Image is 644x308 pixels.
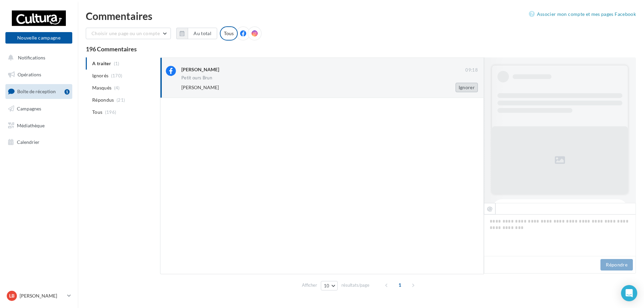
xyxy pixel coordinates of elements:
button: Au total [188,28,217,39]
span: Calendrier [17,139,40,145]
span: [PERSON_NAME] [181,84,219,90]
div: 196 Commentaires [86,46,636,52]
a: Boîte de réception1 [4,84,74,99]
span: Masqués [92,84,111,91]
span: (21) [117,97,125,103]
span: (170) [111,73,123,78]
div: 1 [65,89,70,95]
a: Opérations [4,68,74,82]
span: (4) [114,85,120,91]
span: Boîte de réception [17,88,56,94]
p: [PERSON_NAME] [20,292,65,299]
span: Répondus [92,97,114,103]
div: [PERSON_NAME] [181,66,219,73]
a: Campagnes [4,102,74,116]
span: 09:18 [465,67,478,73]
a: LB [PERSON_NAME] [5,289,72,302]
a: Associer mon compte et mes pages Facebook [529,10,636,18]
button: Au total [176,28,217,39]
div: Commentaires [86,11,636,21]
button: 10 [321,281,338,290]
span: LB [9,292,15,299]
button: Notifications [4,51,71,65]
div: Petit ours Brun [181,76,212,80]
a: Calendrier [4,135,74,149]
div: Open Intercom Messenger [621,285,637,301]
div: Tous [220,26,238,41]
button: Choisir une page ou un compte [86,28,171,39]
span: Tous [92,109,102,115]
span: Ignorés [92,72,108,79]
span: Afficher [302,282,317,288]
span: Choisir une page ou un compte [92,30,160,36]
span: Opérations [18,72,41,77]
button: Répondre [600,259,633,271]
span: Campagnes [17,106,41,111]
span: 1 [394,280,405,290]
span: résultats/page [341,282,369,288]
a: Médiathèque [4,119,74,133]
button: Nouvelle campagne [5,32,72,44]
span: Médiathèque [17,122,45,128]
span: Notifications [18,55,45,60]
span: (196) [105,109,117,115]
span: 10 [324,283,330,288]
button: Ignorer [456,83,478,92]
